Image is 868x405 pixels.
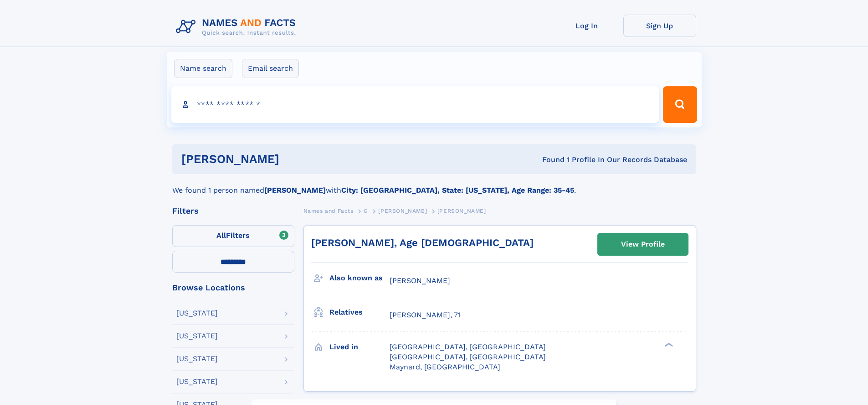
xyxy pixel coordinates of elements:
[172,225,294,247] label: Filters
[663,86,697,123] button: Search Button
[172,174,696,196] div: We found 1 person named with .
[172,15,303,39] img: Logo Names and Facts
[329,339,390,355] h3: Lived in
[171,86,659,123] input: search input
[390,352,546,361] span: [GEOGRAPHIC_DATA], [GEOGRAPHIC_DATA]
[176,310,218,317] div: [US_STATE]
[176,355,218,363] div: [US_STATE]
[378,208,427,214] span: [PERSON_NAME]
[176,332,218,340] div: [US_STATE]
[390,363,500,371] span: Maynard, [GEOGRAPHIC_DATA]
[174,59,232,78] label: Name search
[341,186,574,195] b: City: [GEOGRAPHIC_DATA], State: [US_STATE], Age Range: 35-45
[663,342,673,347] div: ❯
[329,305,390,320] h3: Relatives
[364,208,368,214] span: G
[437,208,486,214] span: [PERSON_NAME]
[623,15,696,37] a: Sign Up
[311,237,534,248] a: [PERSON_NAME], Age [DEMOGRAPHIC_DATA]
[172,207,294,215] div: Filters
[390,276,450,285] span: [PERSON_NAME]
[172,284,294,292] div: Browse Locations
[303,205,354,216] a: Names and Facts
[176,378,218,385] div: [US_STATE]
[242,59,299,78] label: Email search
[264,186,326,195] b: [PERSON_NAME]
[621,234,665,255] div: View Profile
[390,310,461,320] a: [PERSON_NAME], 71
[329,270,390,286] h3: Also known as
[364,205,368,216] a: G
[216,231,226,240] span: All
[411,155,687,165] div: Found 1 Profile In Our Records Database
[598,233,688,255] a: View Profile
[181,153,411,165] h1: [PERSON_NAME]
[378,205,427,216] a: [PERSON_NAME]
[550,15,623,37] a: Log In
[390,342,546,351] span: [GEOGRAPHIC_DATA], [GEOGRAPHIC_DATA]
